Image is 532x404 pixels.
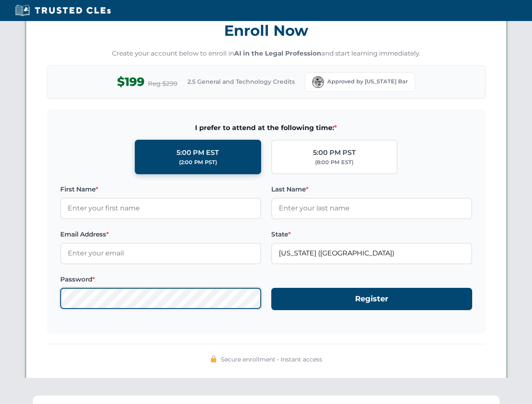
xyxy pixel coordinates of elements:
[271,243,472,264] input: Florida (FL)
[117,72,144,91] span: $199
[60,198,261,219] input: Enter your first name
[60,122,472,133] span: I prefer to attend at the following time:
[148,79,177,89] span: Reg $299
[179,158,217,167] div: (2:00 PM PST)
[271,229,472,239] label: State
[271,288,472,310] button: Register
[60,274,261,284] label: Password
[327,77,408,86] span: Approved by [US_STATE] Bar
[60,229,261,239] label: Email Address
[221,355,322,364] span: Secure enrollment • Instant access
[210,356,217,362] img: 🔒
[60,243,261,264] input: Enter your email
[271,198,472,219] input: Enter your last name
[271,184,472,194] label: Last Name
[47,17,486,44] h3: Enroll Now
[234,49,321,57] strong: AI in the Legal Profession
[47,49,486,58] p: Create your account below to enroll in and start learning immediately.
[315,158,353,167] div: (8:00 PM EST)
[60,184,261,194] label: First Name
[313,147,356,158] div: 5:00 PM PST
[187,77,295,86] span: 2.5 General and Technology Credits
[176,147,219,158] div: 5:00 PM EST
[312,76,324,88] img: Florida Bar
[13,4,113,17] img: Trusted CLEs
